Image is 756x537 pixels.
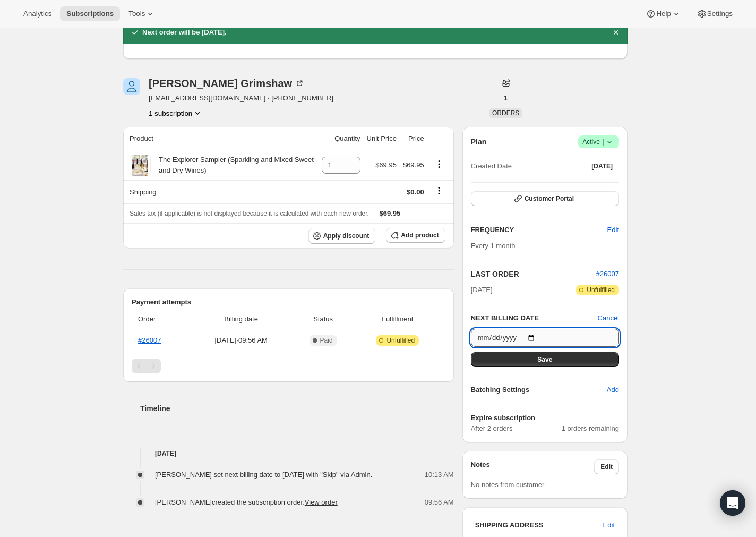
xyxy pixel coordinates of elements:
div: Open Intercom Messenger [720,490,745,516]
th: Quantity [319,127,364,150]
button: Add [600,381,625,398]
span: [PERSON_NAME] created the subscription order. [155,498,338,506]
span: Status [296,314,350,325]
h2: Payment attempts [132,297,445,308]
h6: Batching Settings [471,385,607,395]
span: [EMAIL_ADDRESS][DOMAIN_NAME] · [PHONE_NUMBER] [149,93,333,104]
button: Edit [597,517,621,534]
button: [DATE] [585,159,619,174]
h3: SHIPPING ADDRESS [475,520,603,531]
span: Edit [600,463,613,471]
span: Subscriptions [66,10,114,18]
button: Tools [122,6,162,21]
button: Add product [386,228,445,243]
span: Save [537,355,552,364]
button: Analytics [17,6,58,21]
button: Product actions [149,108,203,118]
th: Unit Price [364,127,400,150]
span: Settings [707,10,733,18]
span: Active [582,137,615,147]
h6: Expire subscription [471,413,619,423]
span: 1 orders remaining [562,423,619,434]
h4: [DATE] [123,448,454,459]
h3: Notes [471,459,595,474]
span: Every 1 month [471,242,516,250]
h2: FREQUENCY [471,225,607,235]
span: Created Date [471,161,512,172]
span: 09:56 AM [425,497,454,508]
button: Shipping actions [431,185,448,197]
a: View order [305,498,338,506]
span: [DATE] [591,162,613,171]
span: $69.95 [380,209,401,217]
button: Customer Portal [471,191,619,206]
span: $69.95 [375,161,397,169]
a: #26007 [138,336,161,344]
th: Order [132,308,189,331]
span: $69.95 [403,161,424,169]
div: The Explorer Sampler (Sparkling and Mixed Sweet and Dry Wines) [151,155,315,176]
span: Customer Portal [525,194,574,203]
span: No notes from customer [471,481,545,489]
span: Analytics [23,10,51,18]
span: Paid [320,336,333,345]
span: | [603,138,604,146]
button: Settings [690,6,739,21]
span: Add [607,385,619,395]
th: Product [123,127,319,150]
span: [DATE] · 09:56 AM [192,335,290,346]
span: Unfulfilled [587,286,615,294]
button: Subscriptions [60,6,120,21]
span: [PERSON_NAME] set next billing date to [DATE] with "Skip" via Admin. [155,471,372,479]
button: 1 [497,91,514,106]
span: After 2 orders [471,423,562,434]
button: Apply discount [308,228,376,244]
h2: NEXT BILLING DATE [471,313,598,323]
button: #26007 [596,269,619,279]
button: Help [639,6,688,21]
button: Save [471,352,619,367]
button: Cancel [598,313,619,323]
th: Price [400,127,427,150]
h2: Plan [471,137,487,147]
span: ORDERS [492,109,519,117]
span: Fulfillment [356,314,439,325]
th: Shipping [123,180,319,203]
button: Edit [594,459,619,474]
span: Tools [128,10,145,18]
span: Billing date [192,314,290,325]
h2: Next order will be [DATE]. [142,27,227,38]
span: 10:13 AM [425,470,454,480]
span: Dawn Grimshaw [123,78,140,95]
button: Product actions [431,158,448,170]
span: Edit [603,520,615,531]
h2: LAST ORDER [471,269,596,279]
span: Apply discount [323,232,370,240]
div: [PERSON_NAME] Grimshaw [149,78,305,89]
span: [DATE] [471,285,493,295]
span: Help [656,10,671,18]
span: $0.00 [407,188,424,196]
span: Edit [607,225,619,235]
h2: Timeline [140,403,454,414]
span: Add product [401,231,439,240]
nav: Pagination [132,359,445,373]
a: #26007 [596,270,619,278]
span: Unfulfilled [386,336,415,345]
span: 1 [504,94,508,103]
button: Dismiss notification [608,25,623,40]
span: Sales tax (if applicable) is not displayed because it is calculated with each new order. [130,210,369,217]
button: Edit [601,221,625,238]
